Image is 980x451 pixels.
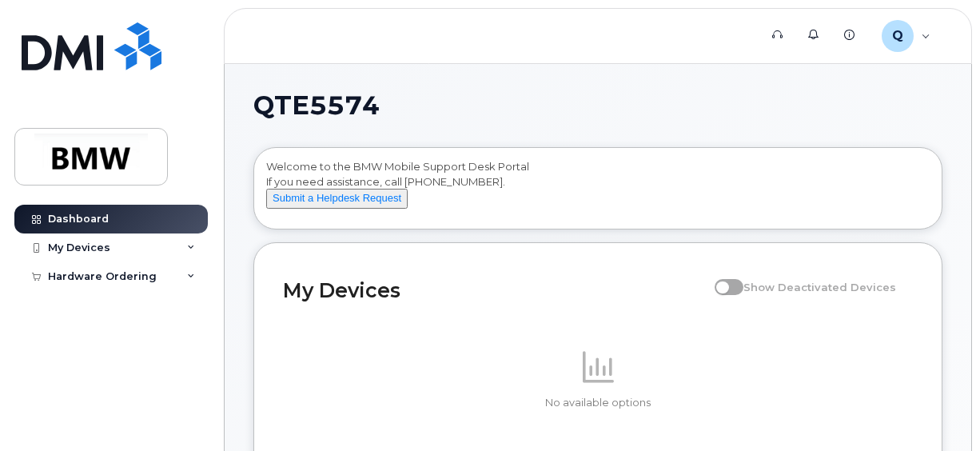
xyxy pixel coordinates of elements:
span: Show Deactivated Devices [743,281,896,293]
p: No available options [283,396,913,410]
span: QTE5574 [253,94,380,118]
button: Submit a Helpdesk Request [266,189,408,209]
div: Welcome to the BMW Mobile Support Desk Portal If you need assistance, call [PHONE_NUMBER]. [266,159,930,223]
h2: My Devices [283,278,707,302]
a: Submit a Helpdesk Request [266,191,408,204]
iframe: Messenger Launcher [910,381,968,439]
input: Show Deactivated Devices [715,272,727,285]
